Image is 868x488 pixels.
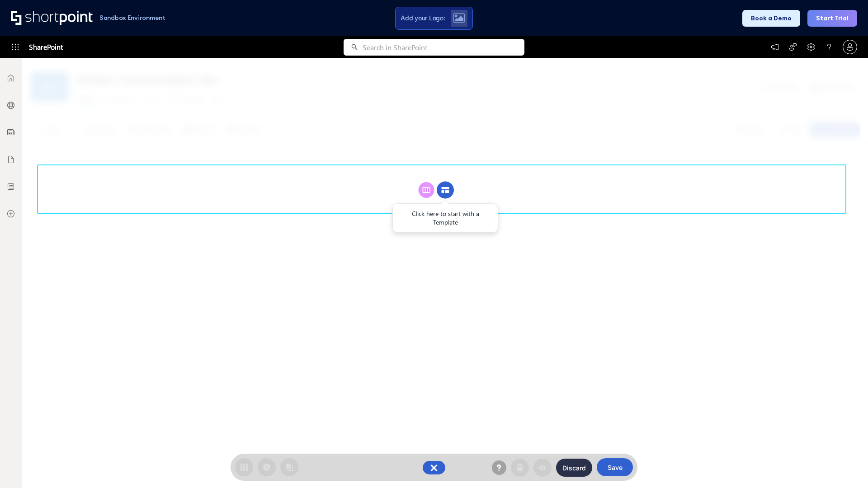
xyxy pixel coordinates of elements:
[453,13,465,23] img: Upload logo
[556,459,592,477] button: Discard
[363,39,524,56] input: Search in SharePoint
[597,458,633,476] button: Save
[742,10,800,27] button: Book a Demo
[807,10,857,27] button: Start Trial
[823,445,868,488] iframe: Chat Widget
[99,15,165,20] h1: Sandbox Environment
[29,36,63,58] span: SharePoint
[401,14,445,22] span: Add your Logo:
